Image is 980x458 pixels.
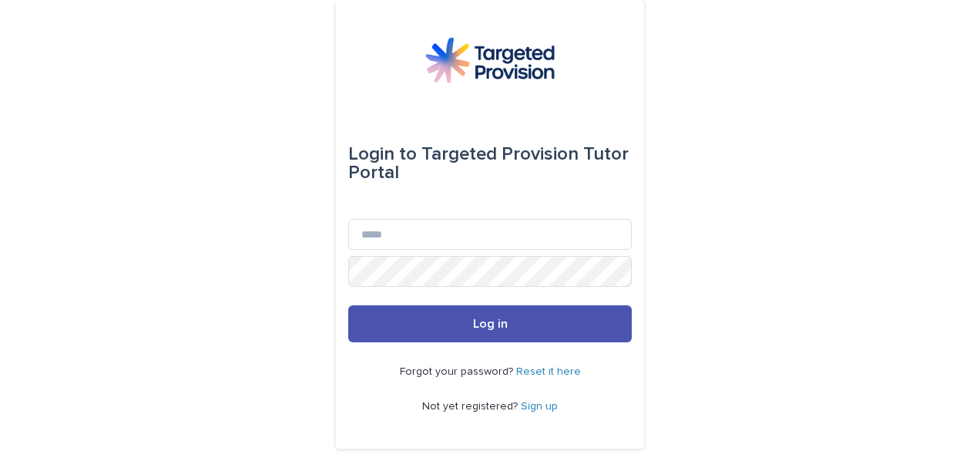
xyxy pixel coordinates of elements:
a: Reset it here [516,366,581,377]
span: Login to [348,145,417,163]
div: Targeted Provision Tutor Portal [348,133,632,194]
span: Log in [473,318,508,330]
button: Log in [348,305,632,342]
a: Sign up [521,401,558,412]
img: M5nRWzHhSzIhMunXDL62 [425,37,555,83]
span: Forgot your password? [400,366,516,377]
span: Not yet registered? [422,401,521,412]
